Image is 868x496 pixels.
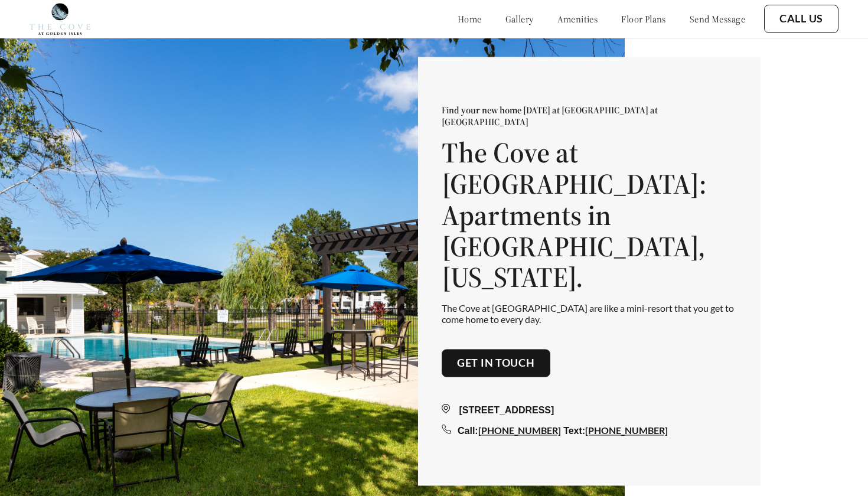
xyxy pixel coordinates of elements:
[557,13,598,25] a: amenities
[585,425,668,436] a: [PHONE_NUMBER]
[442,349,550,377] button: Get in touch
[505,13,534,25] a: gallery
[621,13,666,25] a: floor plans
[442,404,737,418] div: [STREET_ADDRESS]
[779,12,823,25] a: Call Us
[478,425,561,436] a: [PHONE_NUMBER]
[457,357,535,370] a: Get in touch
[764,5,838,33] button: Call Us
[690,13,745,25] a: send message
[30,3,90,35] img: cove_at_golden_isles_logo.png
[442,105,737,128] p: Find your new home [DATE] at [GEOGRAPHIC_DATA] at [GEOGRAPHIC_DATA]
[458,13,482,25] a: home
[458,426,478,436] span: Call:
[563,426,585,436] span: Text:
[442,138,737,293] h1: The Cove at [GEOGRAPHIC_DATA]: Apartments in [GEOGRAPHIC_DATA], [US_STATE].
[442,303,737,325] p: The Cove at [GEOGRAPHIC_DATA] are like a mini-resort that you get to come home to every day.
